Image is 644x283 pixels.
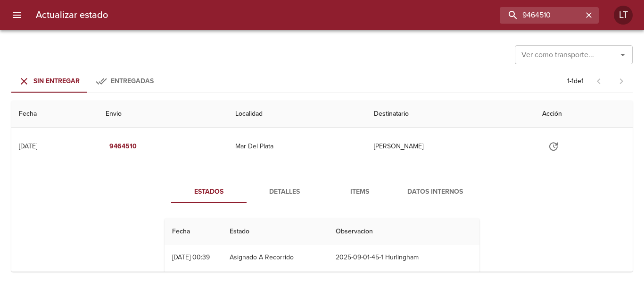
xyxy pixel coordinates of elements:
th: Observacion [328,218,479,245]
td: Mar Del Plata [228,128,366,165]
span: Sin Entregar [33,77,80,85]
span: Detalles [252,186,316,198]
button: 9464510 [106,138,140,155]
span: Pagina siguiente [610,70,633,93]
td: 2025-09-01-45-1 Hurlingham [328,245,479,270]
span: Entregadas [111,77,154,85]
span: Items [328,186,392,198]
button: menu [6,4,28,26]
span: Estados [177,186,241,198]
div: [DATE] 00:39 [172,253,210,261]
div: [DATE] [19,142,37,150]
button: Abrir [616,48,629,61]
th: Estado [222,218,328,245]
div: LT [614,6,633,25]
th: Fecha [165,218,222,245]
span: Datos Internos [403,186,467,198]
div: Tabs Envios [11,70,162,93]
div: Tabs detalle de guia [171,180,473,203]
input: buscar [500,7,583,24]
h6: Actualizar estado [36,8,108,23]
td: Asignado A Recorrido [222,245,328,270]
th: Acción [535,101,633,128]
th: Envio [98,101,228,128]
th: Fecha [11,101,98,128]
em: 9464510 [109,141,137,153]
div: Abrir información de usuario [614,6,633,25]
td: [PERSON_NAME] [366,128,535,165]
p: 1 - 1 de 1 [567,77,584,86]
th: Localidad [228,101,366,128]
span: Actualizar estado y agregar documentación [542,142,565,150]
span: Pagina anterior [587,76,610,86]
th: Destinatario [366,101,535,128]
